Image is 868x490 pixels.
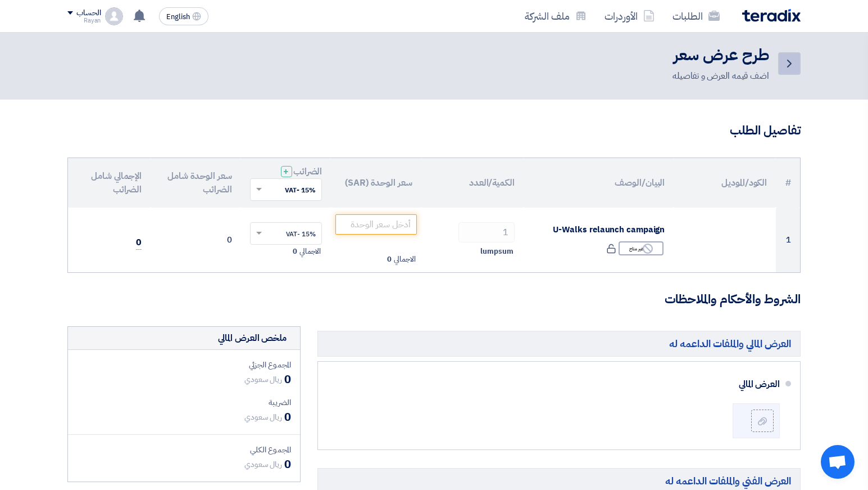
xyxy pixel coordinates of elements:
[67,291,801,308] h3: الشروط والأحكام والملاحظات
[244,411,282,423] span: ريال سعودي
[387,254,392,265] span: 0
[335,214,417,235] input: أدخل سعر الوحدة
[77,397,291,408] div: الضريبة
[340,371,780,398] div: العرض المالي
[76,8,101,18] div: الحساب
[105,7,123,25] img: profile_test.png
[524,158,674,208] th: البيان/الوصف
[244,458,282,470] span: ريال سعودي
[776,158,800,208] th: #
[241,158,331,208] th: الضرائب
[394,254,415,265] span: الاجمالي
[284,456,291,473] span: 0
[250,222,322,245] ng-select: VAT
[67,122,801,140] h3: تفاصيل الطلب
[553,223,665,236] span: U-Walks relaunch campaign
[421,158,524,208] th: الكمية/العدد
[218,331,287,345] div: ملخص العرض المالي
[244,374,282,385] span: ريال سعودي
[68,158,151,208] th: الإجمالي شامل الضرائب
[159,7,208,25] button: English
[516,3,596,29] a: ملف الشركة
[293,246,297,257] span: 0
[596,3,664,29] a: الأوردرات
[742,9,801,22] img: Teradix logo
[151,208,241,273] td: 0
[458,222,515,242] input: RFQ_STEP1.ITEMS.2.AMOUNT_TITLE
[151,158,241,208] th: سعر الوحدة شامل الضرائب
[284,371,291,388] span: 0
[299,246,321,257] span: الاجمالي
[284,408,291,425] span: 0
[674,158,776,208] th: الكود/الموديل
[331,158,421,208] th: سعر الوحدة (SAR)
[672,44,769,66] h2: طرح عرض سعر
[77,359,291,371] div: المجموع الجزئي
[664,3,729,29] a: الطلبات
[821,445,855,479] a: Open chat
[67,17,101,24] div: Rayan
[317,331,801,356] h5: العرض المالي والملفات الداعمه له
[480,246,513,257] span: lumpsum
[776,208,800,273] td: 1
[283,165,289,178] span: +
[619,241,664,255] div: غير متاح
[166,13,190,21] span: English
[136,236,142,250] span: 0
[672,69,769,83] div: اضف قيمه العرض و تفاصيله
[77,444,291,456] div: المجموع الكلي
